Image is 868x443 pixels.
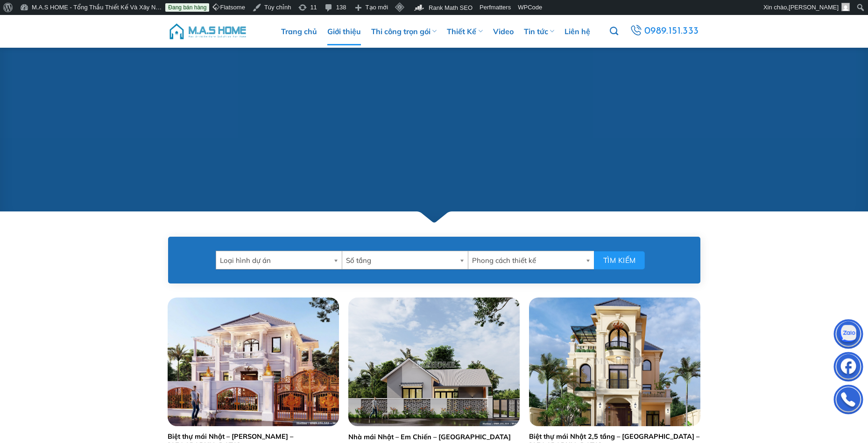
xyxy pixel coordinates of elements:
[168,17,247,45] img: M.A.S HOME – Tổng Thầu Thiết Kế Và Xây Nhà Trọn Gói
[524,17,554,45] a: Tin tức
[834,387,862,415] img: Phone
[834,354,862,382] img: Facebook
[493,17,514,45] a: Video
[628,23,700,40] a: 0989.151.333
[281,17,317,45] a: Trang chủ
[789,4,839,11] span: [PERSON_NAME]
[165,3,209,12] a: Đang bán hàng
[610,22,618,41] a: Tìm kiếm
[348,298,520,426] img: Nhà mái Nhật - Em Chiến - Thái Bình | MasHome
[565,17,590,45] a: Liên hệ
[346,251,456,270] span: Số tầng
[429,4,473,11] span: Rank Math SEO
[168,298,339,426] img: Thiết kế biệt thự anh Mạnh - Thái Bình | MasHome
[447,17,482,45] a: Thiết Kế
[594,251,645,269] button: Tìm kiếm
[834,321,862,349] img: Zalo
[220,251,330,270] span: Loại hình dự án
[327,17,361,45] a: Giới thiệu
[472,251,582,270] span: Phong cách thiết kế
[348,433,511,442] a: Nhà mái Nhật – Em Chiến – [GEOGRAPHIC_DATA]
[529,298,700,426] img: Thiết kế biệt thự mái Nhật - Anh Tùng - Bắc Ninh | MasHome
[371,17,437,45] a: Thi công trọn gói
[644,23,699,39] span: 0989.151.333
